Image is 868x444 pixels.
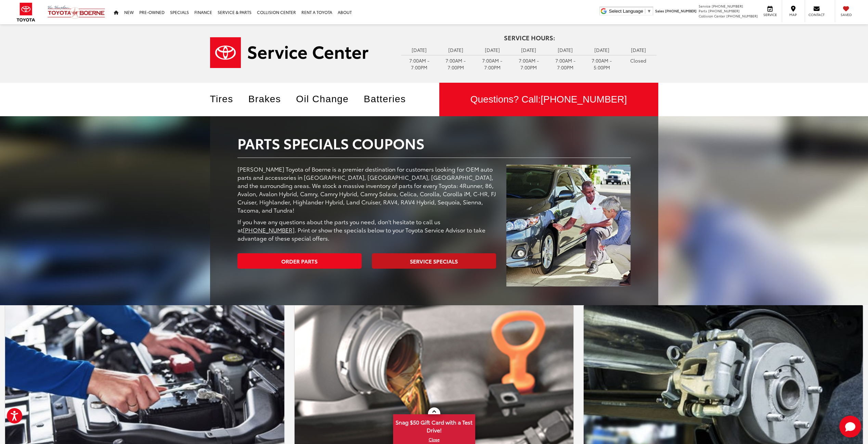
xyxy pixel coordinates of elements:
td: [DATE] [474,45,510,55]
td: Closed [620,55,657,66]
span: ​ [645,9,645,14]
a: Batteries [364,94,416,104]
svg: Start Chat [839,416,861,438]
p: [PERSON_NAME] Toyota of Boerne is a premier destination for customers looking for OEM auto parts ... [237,165,496,214]
a: Order Parts [237,253,362,269]
span: [PHONE_NUMBER] [541,94,627,105]
a: Select Language​ [609,9,651,14]
img: Vic Vaughan Toyota of Boerne [47,5,105,19]
span: [PHONE_NUMBER] [712,3,743,9]
a: Service Specials [372,253,496,269]
span: Saved [839,12,854,17]
p: If you have any questions about the parts you need, don't hesitate to call us at . Print or show ... [237,217,496,242]
span: [PHONE_NUMBER] [726,13,758,18]
span: Service [699,3,711,9]
a: Brakes [248,94,292,104]
td: [DATE] [620,45,657,55]
a: [PHONE_NUMBER] [243,226,295,234]
td: [DATE] [510,45,547,55]
span: Snag $50 Gift Card with a Test Drive! [394,415,475,436]
td: [DATE] [438,45,474,55]
h2: Parts Specials Coupons [237,135,631,151]
td: 7:00AM - 7:00PM [547,55,584,72]
span: [PHONE_NUMBER] [708,8,740,13]
img: Service Center | Vic Vaughan Toyota of Boerne in Boerne TX [210,37,368,68]
img: Parts Specials Coupons | Vic Vaughan Toyota of Boerne in Boerne TX [506,165,631,286]
a: Service Center | Vic Vaughan Toyota of Boerne in Boerne TX [210,37,391,68]
td: [DATE] [547,45,584,55]
a: Tires [210,94,244,104]
span: Contact [808,12,825,17]
td: 7:00AM - 7:00PM [510,55,547,72]
button: Toggle Chat Window [839,416,861,438]
a: Questions? Call:[PHONE_NUMBER] [439,83,658,116]
span: ▼ [647,9,651,14]
td: [DATE] [584,45,620,55]
td: [DATE] [401,45,438,55]
span: Collision Center [699,13,725,18]
span: Map [786,12,801,17]
td: 7:00AM - 5:00PM [584,55,620,72]
td: 7:00AM - 7:00PM [438,55,474,72]
h4: Service Hours: [401,35,658,41]
span: Sales [655,8,664,13]
td: 7:00AM - 7:00PM [474,55,510,72]
span: Service [762,12,778,17]
span: Select Language [609,9,643,14]
span: [PHONE_NUMBER] [665,8,697,13]
a: Oil Change [296,94,359,104]
td: 7:00AM - 7:00PM [401,55,438,72]
span: Parts [699,8,707,13]
div: Questions? Call: [439,83,658,116]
